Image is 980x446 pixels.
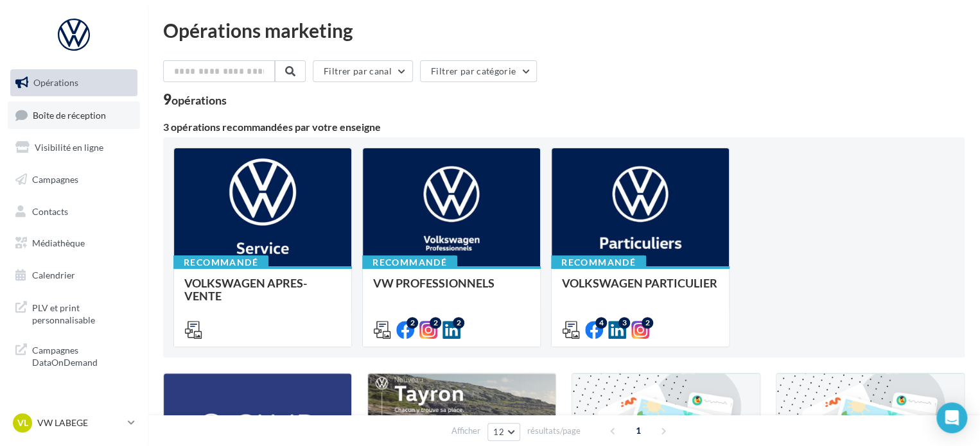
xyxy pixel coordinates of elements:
[493,427,504,437] span: 12
[17,416,28,429] span: VL
[551,255,646,270] div: Recommandé
[362,255,457,270] div: Recommandé
[8,336,140,374] a: Campagnes DataOnDemand
[37,416,123,429] p: VW LABEGE
[453,317,464,329] div: 2
[173,255,268,270] div: Recommandé
[420,60,537,82] button: Filtrer par catégorie
[8,101,140,129] a: Boîte de réception
[32,270,75,280] span: Calendrier
[527,425,581,437] span: résultats/page
[373,276,494,290] span: VW PROFESSIONNELS
[430,317,441,329] div: 2
[163,92,227,107] div: 9
[163,122,965,132] div: 3 opérations recommandées par votre enseigne
[32,237,85,248] span: Médiathèque
[8,69,140,96] a: Opérations
[33,77,78,88] span: Opérations
[451,425,480,437] span: Afficher
[163,21,965,40] div: Opérations marketing
[562,276,717,290] span: VOLKSWAGEN PARTICULIER
[32,341,132,369] span: Campagnes DataOnDemand
[8,166,140,193] a: Campagnes
[32,299,132,327] span: PLV et print personnalisable
[10,411,137,435] a: VL VW LABEGE
[32,174,78,185] span: Campagnes
[8,134,140,161] a: Visibilité en ligne
[8,262,140,289] a: Calendrier
[184,276,307,303] span: VOLKSWAGEN APRES-VENTE
[487,423,520,441] button: 12
[171,94,227,106] div: opérations
[313,60,413,82] button: Filtrer par canal
[33,109,106,120] span: Boîte de réception
[936,402,967,433] div: Open Intercom Messenger
[8,294,140,332] a: PLV et print personnalisable
[8,230,140,257] a: Médiathèque
[35,142,103,153] span: Visibilité en ligne
[628,420,649,441] span: 1
[32,205,68,216] span: Contacts
[642,317,653,329] div: 2
[595,317,607,329] div: 4
[407,317,418,329] div: 2
[8,198,140,225] a: Contacts
[618,317,630,329] div: 3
